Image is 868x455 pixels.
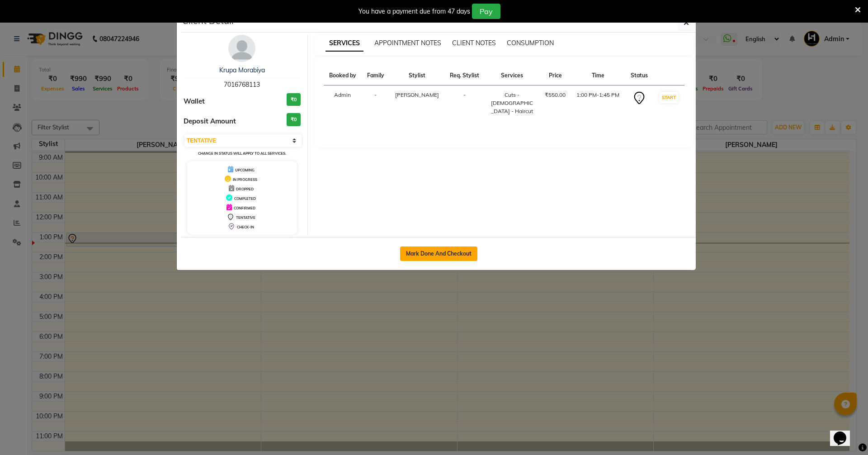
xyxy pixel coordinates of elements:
span: APPOINTMENT NOTES [374,39,441,47]
span: DROPPED [236,187,254,191]
span: Wallet [184,96,205,107]
img: avatar [228,35,255,62]
span: CONFIRMED [234,206,255,210]
div: You have a payment due from 47 days [359,7,470,16]
span: [PERSON_NAME] [395,91,439,98]
th: Stylist [390,66,444,85]
th: Family [362,66,390,85]
th: Price [539,66,571,85]
div: Cuts - [DEMOGRAPHIC_DATA] - Haircut [491,91,534,115]
span: CONSUMPTION [507,39,554,47]
span: COMPLETED [234,196,256,201]
th: Status [625,66,653,85]
th: Services [485,66,539,85]
small: Change in status will apply to all services. [198,151,286,156]
td: 1:00 PM-1:45 PM [571,85,625,121]
span: SERVICES [325,35,363,52]
td: Admin [324,85,362,121]
button: Mark Done And Checkout [400,246,477,261]
h3: ₹0 [287,113,301,126]
span: CLIENT NOTES [452,39,496,47]
h3: ₹0 [287,93,301,106]
span: Deposit Amount [184,116,236,127]
button: START [660,92,678,103]
span: 7016768113 [224,81,260,89]
span: UPCOMING [235,168,255,172]
th: Req. Stylist [444,66,485,85]
iframe: chat widget [830,419,859,446]
a: Krupa Morabiya [219,66,265,74]
span: TENTATIVE [236,215,255,220]
th: Time [571,66,625,85]
span: CHECK-IN [237,225,254,229]
span: IN PROGRESS [233,177,257,182]
div: ₹550.00 [545,91,566,99]
th: Booked by [324,66,362,85]
button: Pay [472,4,500,19]
td: - [444,85,485,121]
td: - [362,85,390,121]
